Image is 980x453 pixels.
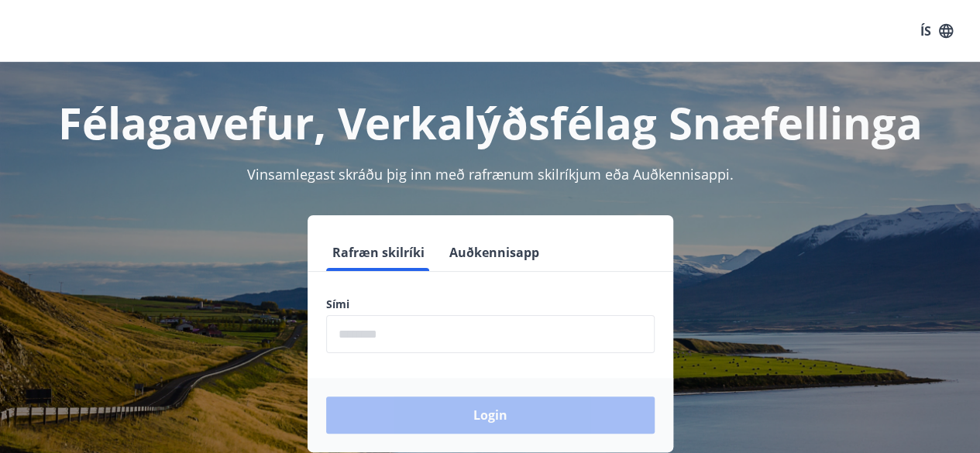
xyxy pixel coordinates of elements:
[19,93,961,152] h1: Félagavefur, Verkalýðsfélag Snæfellinga
[326,297,655,312] label: Sími
[443,234,545,271] button: Auðkennisapp
[326,234,431,271] button: Rafræn skilríki
[247,165,734,184] span: Vinsamlegast skráðu þig inn með rafrænum skilríkjum eða Auðkennisappi.
[912,17,961,45] button: ÍS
